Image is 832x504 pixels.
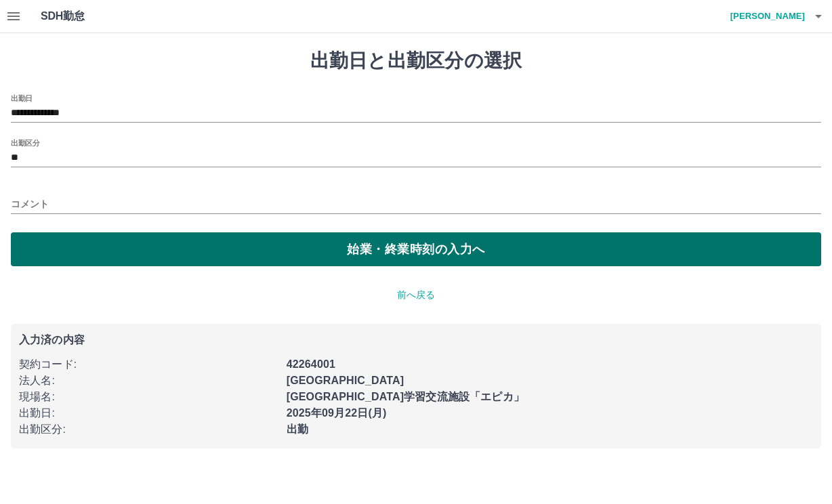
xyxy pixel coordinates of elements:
p: 現場名 : [19,389,278,405]
p: 出勤日 : [19,405,278,421]
button: 始業・終業時刻の入力へ [11,232,821,266]
b: 出勤 [287,423,308,435]
p: 前へ戻る [11,288,821,302]
p: 出勤区分 : [19,421,278,438]
label: 出勤日 [11,93,33,103]
b: [GEOGRAPHIC_DATA] [287,375,404,386]
p: 法人名 : [19,373,278,389]
h1: 出勤日と出勤区分の選択 [11,49,821,72]
b: 42264001 [287,358,335,370]
label: 出勤区分 [11,138,39,148]
b: [GEOGRAPHIC_DATA]学習交流施設「エピカ」 [287,391,524,402]
p: 契約コード : [19,356,278,373]
b: 2025年09月22日(月) [287,407,387,419]
p: 入力済の内容 [19,335,813,345]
